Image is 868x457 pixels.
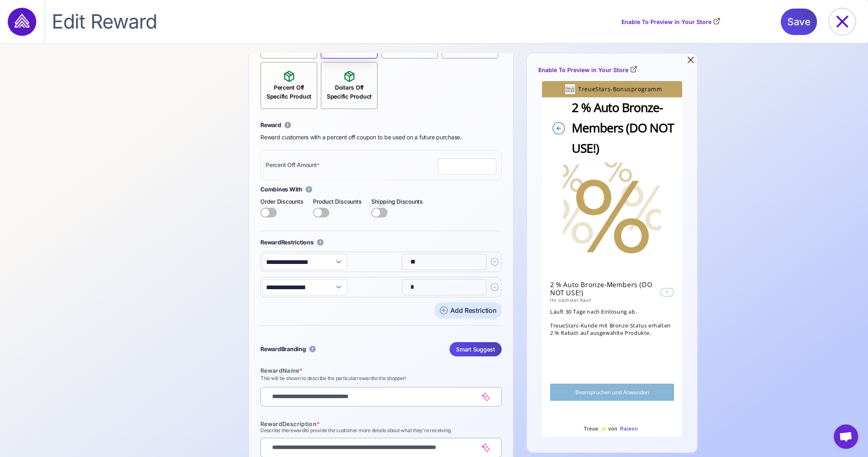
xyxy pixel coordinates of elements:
[260,185,302,194] span: Combines With
[834,424,858,449] div: Open chat
[538,66,637,75] a: Enable To Preview in Your Store
[482,443,490,452] img: magic.d42cba1e.svg
[260,238,314,247] div: Restrictions
[260,420,502,428] div: Description
[313,197,361,206] label: Product Discounts
[52,9,157,34] span: Edit Reward
[260,366,502,375] div: Name
[371,197,423,206] label: Shipping Discounts
[260,367,282,374] span: Reward
[289,427,305,433] span: reward
[322,83,377,101] div: Dollars Off Specific Product
[357,375,373,381] span: reward
[266,160,319,169] div: Percent Off Amount
[260,428,502,433] div: Describe the to provide the customer more details about what they're receiving.
[260,345,281,352] span: Reward
[261,83,317,101] div: Percent Off Specific Product
[450,305,497,315] div: Add Restriction
[260,420,282,427] span: Reward
[621,18,720,26] a: Enable To Preview in Your Store
[260,121,281,128] span: Reward
[260,345,306,354] div: Branding
[456,342,495,356] span: Smart Suggest
[787,9,811,35] span: Save
[260,375,502,382] div: This will be shown to describe the particular to the shopper!
[260,133,502,142] div: Reward customers with a percent off coupon to be used on a future purchase.
[260,239,281,246] span: Reward
[260,197,303,206] label: Order Discounts
[482,392,490,401] img: magic.d42cba1e.svg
